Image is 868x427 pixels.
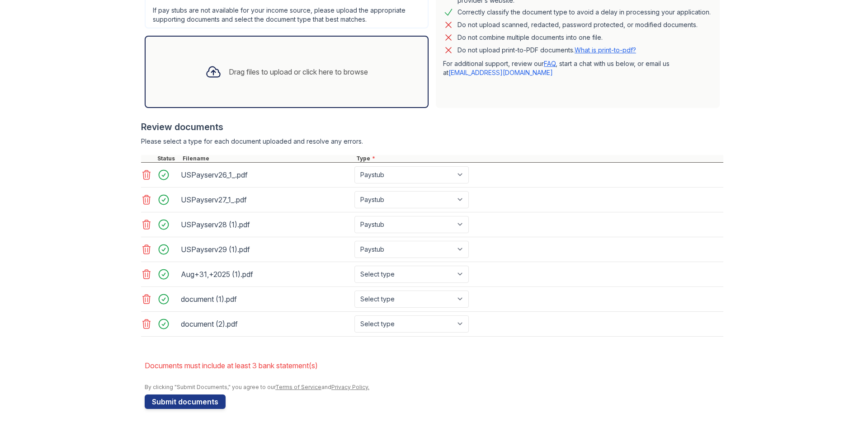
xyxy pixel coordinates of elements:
[145,394,226,409] button: Submit documents
[448,69,553,76] a: [EMAIL_ADDRESS][DOMAIN_NAME]
[354,155,723,162] div: Type
[181,267,351,282] div: Aug+31,+2025 (1).pdf
[181,317,351,331] div: document (2).pdf
[458,7,711,18] div: Correctly classify the document type to avoid a delay in processing your application.
[275,384,321,390] a: Terms of Service
[181,155,354,162] div: Filename
[458,32,603,43] div: Do not combine multiple documents into one file.
[181,242,351,257] div: USPayserv29 (1).pdf
[458,46,636,55] p: Do not upload print-to-PDF documents.
[181,292,351,306] div: document (1).pdf
[458,19,698,30] div: Do not upload scanned, redacted, password protected, or modified documents.
[331,384,369,390] a: Privacy Policy.
[575,46,636,54] a: What is print-to-pdf?
[443,59,712,77] p: For additional support, review our , start a chat with us below, or email us at
[141,121,723,133] div: Review documents
[181,217,351,232] div: USPayserv28 (1).pdf
[156,155,181,162] div: Status
[145,384,723,391] div: By clicking "Submit Documents," you agree to our and
[544,60,556,67] a: FAQ
[181,168,351,182] div: USPayserv26_1_.pdf
[145,357,723,375] li: Documents must include at least 3 bank statement(s)
[181,192,351,207] div: USPayserv27_1_.pdf
[229,66,368,77] div: Drag files to upload or click here to browse
[141,137,723,146] div: Please select a type for each document uploaded and resolve any errors.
